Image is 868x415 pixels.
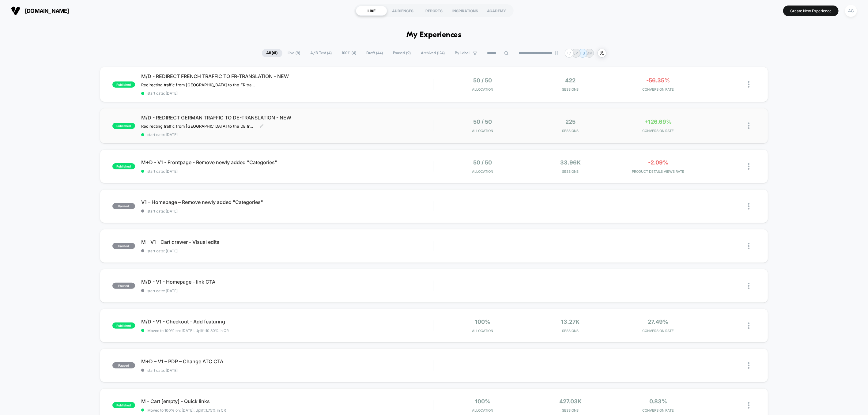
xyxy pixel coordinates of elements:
span: V1 – Homepage – Remove newly added "Categories" [141,199,434,205]
span: 0.83% [649,398,667,405]
span: published [112,123,135,129]
span: Sessions [528,329,613,333]
span: M+D - V1 - Frontpage - Remove newly added "Categories" [141,159,434,165]
span: Moved to 100% on: [DATE] . Uplift: 1.75% in CR [147,408,226,413]
span: By Label [455,51,470,55]
span: Sessions [528,87,613,92]
p: LP [574,51,578,55]
p: MM [586,51,593,55]
span: 33.96k [560,159,581,166]
span: -2.09% [648,159,668,166]
img: close [748,81,749,88]
span: Redirecting traffic from [GEOGRAPHIC_DATA] to the DE translation of the website. [141,124,255,129]
span: 27.49% [648,319,669,325]
span: Sessions [528,169,613,174]
span: 422 [565,77,576,84]
span: 100% [475,319,490,325]
span: start date: [DATE] [141,368,434,373]
span: M/D - V1 - Homepage - link CTA [141,279,434,285]
span: published [112,163,135,169]
span: CONVERSION RATE [616,129,701,133]
span: 50 / 50 [474,77,492,84]
span: 100% ( 4 ) [338,49,361,57]
div: INSPIRATIONS [450,6,481,16]
span: paused [112,243,135,249]
span: start date: [DATE] [141,289,434,293]
img: close [748,323,749,329]
div: ACADEMY [481,6,512,16]
p: HB [580,51,585,55]
span: paused [112,362,135,368]
span: paused [112,203,135,209]
div: AC [845,5,857,17]
span: M/D - V1 - Checkout - Add featuring [141,319,434,325]
div: LIVE [356,6,387,16]
span: 225 [565,119,576,125]
span: Allocation [472,87,493,92]
span: published [112,402,135,408]
img: Visually logo [11,6,20,15]
span: 13.27k [561,319,580,325]
span: 427.03k [559,398,582,405]
span: start date: [DATE] [141,249,434,253]
span: 50 / 50 [474,119,492,125]
span: CONVERSION RATE [616,329,701,333]
span: CONVERSION RATE [616,87,701,92]
img: close [748,402,749,409]
span: start date: [DATE] [141,132,434,137]
span: Archived ( 124 ) [417,49,450,57]
span: Allocation [472,169,493,174]
div: REPORTS [418,6,450,16]
span: Moved to 100% on: [DATE] . Uplift: 10.80% in CR [147,328,229,333]
span: start date: [DATE] [141,209,434,213]
span: Allocation [472,408,493,413]
span: Paused ( 9 ) [389,49,416,57]
span: PRODUCT DETAILS VIEWS RATE [616,169,701,174]
span: CONVERSION RATE [616,408,701,413]
button: [DOMAIN_NAME] [9,6,71,16]
img: close [748,243,749,249]
span: M - V1 - Cart drawer - Visual edits [141,239,434,245]
span: [DOMAIN_NAME] [25,8,69,14]
img: end [555,51,558,55]
span: +126.69% [645,119,672,125]
img: close [748,203,749,209]
span: M/D - REDIRECT GERMAN TRAFFIC TO DE-TRANSLATION - NEW [141,115,434,121]
div: AUDIENCES [387,6,418,16]
span: M+D – V1 – PDP – Change ATC CTA [141,358,434,364]
span: published [112,81,135,88]
span: start date: [DATE] [141,169,434,174]
span: 100% [475,398,490,405]
div: + 7 [565,49,574,58]
img: close [748,362,749,369]
span: Draft ( 44 ) [362,49,388,57]
span: Sessions [528,129,613,133]
span: Live ( 8 ) [283,49,305,57]
span: M/D - REDIRECT FRENCH TRAFFIC TO FR-TRANSLATION - NEW [141,73,434,79]
span: start date: [DATE] [141,91,434,96]
span: Redirecting traffic from [GEOGRAPHIC_DATA] to the FR translation of the website. [141,82,255,87]
img: close [748,123,749,129]
span: Allocation [472,129,493,133]
span: published [112,323,135,329]
span: All ( 61 ) [262,49,282,57]
span: Sessions [528,408,613,413]
button: AC [843,5,859,17]
span: -56.35% [647,77,670,84]
img: close [748,283,749,289]
span: paused [112,283,135,289]
span: A/B Test ( 4 ) [306,49,337,57]
span: 50 / 50 [474,159,492,166]
img: close [748,163,749,170]
span: M - Cart [empty] - Quick links [141,398,434,404]
span: Allocation [472,329,493,333]
button: Create New Experience [783,6,839,16]
h1: My Experiences [407,31,462,40]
